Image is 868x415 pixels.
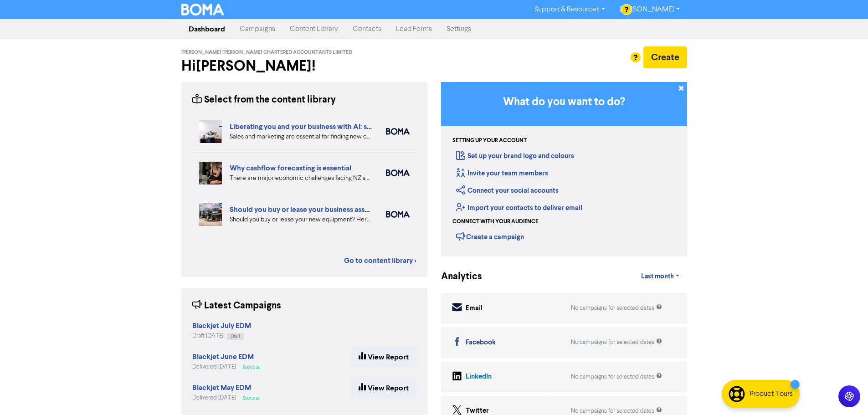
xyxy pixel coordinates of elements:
[389,20,439,38] a: Lead Forms
[439,20,478,38] a: Settings
[643,46,687,68] button: Create
[571,373,662,381] div: No campaigns for selected dates
[230,122,427,131] a: Liberating you and your business with AI: sales and marketing
[282,20,345,38] a: Content Library
[243,396,259,400] span: Success
[192,354,254,361] a: Blackjet June EDM
[466,338,496,348] div: Facebook
[192,93,336,107] div: Select from the content library
[456,169,548,178] a: Invite your team members
[345,20,389,38] a: Contacts
[466,372,492,382] div: LinkedIn
[181,49,352,56] span: [PERSON_NAME] [PERSON_NAME] Chartered Accountants Limited
[181,4,224,15] img: BOMA Logo
[230,174,372,183] div: There are major economic challenges facing NZ small business. How can detailed cashflow forecasti...
[351,379,416,398] a: View Report
[230,205,378,214] a: Should you buy or lease your business assets?
[822,371,868,415] iframe: Chat Widget
[181,20,232,38] a: Dashboard
[456,230,524,243] div: Create a campaign
[527,2,612,17] a: Support & Resources
[192,394,263,402] div: Delivered [DATE]
[456,186,559,195] a: Connect your social accounts
[192,363,263,371] div: Delivered [DATE]
[571,338,662,347] div: No campaigns for selected dates
[344,255,416,266] a: Go to content library >
[192,352,254,361] strong: Blackjet June EDM
[232,20,282,38] a: Campaigns
[181,57,427,75] h2: Hi [PERSON_NAME] !
[192,332,251,340] div: Draft [DATE]
[231,334,240,338] span: Draft
[192,321,251,330] strong: Blackjet July EDM
[243,365,259,369] span: Success
[351,348,416,367] a: View Report
[386,169,410,176] img: boma
[452,218,538,226] div: Connect with your audience
[634,267,687,286] a: Last month
[455,96,673,109] h3: What do you want to do?
[441,270,471,284] div: Analytics
[192,323,251,330] a: Blackjet July EDM
[192,383,251,392] strong: Blackjet May EDM
[641,272,674,281] span: Last month
[230,132,372,142] div: Sales and marketing are essential for finding new customers but eat into your business time. We e...
[456,204,582,212] a: Import your contacts to deliver email
[452,137,527,145] div: Setting up your account
[441,82,687,256] div: Getting Started in BOMA
[456,152,574,160] a: Set up your brand logo and colours
[230,215,372,225] div: Should you buy or lease your new equipment? Here are some pros and cons of each. We also can revi...
[192,299,281,313] div: Latest Campaigns
[571,304,662,313] div: No campaigns for selected dates
[386,128,410,135] img: boma
[612,2,687,17] a: [PERSON_NAME]
[466,303,483,314] div: Email
[192,384,251,392] a: Blackjet May EDM
[386,211,410,218] img: boma_accounting
[230,164,351,173] a: Why cashflow forecasting is essential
